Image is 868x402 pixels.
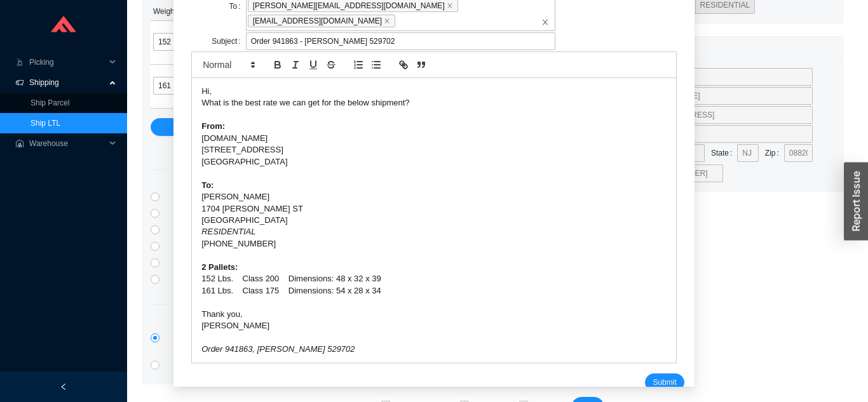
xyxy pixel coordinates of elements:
div: Return Address [567,37,835,60]
div: [PERSON_NAME] [201,320,667,332]
div: [STREET_ADDRESS] [201,144,667,156]
div: [PHONE_NUMBER] [201,238,667,250]
strong: To: [201,180,214,190]
span: Direct Services [166,162,243,177]
input: [PERSON_NAME][EMAIL_ADDRESS][DOMAIN_NAME]close[EMAIL_ADDRESS][DOMAIN_NAME]closeclose [397,14,406,28]
span: [EMAIL_ADDRESS][DOMAIN_NAME] [248,15,395,27]
span: close [447,3,453,9]
div: What is the best rate we can get for the below shipment? [201,97,667,109]
th: Weight [151,3,227,21]
div: [GEOGRAPHIC_DATA] [201,215,667,226]
span: left [60,383,67,391]
div: [PERSON_NAME] [201,191,667,203]
span: Warehouse [29,133,105,154]
em: Order 941863, [PERSON_NAME] 529702 [201,344,355,354]
button: Add Pallet [151,118,538,136]
strong: From: [201,121,225,131]
a: Ship Parcel [31,98,69,107]
div: 152 Lbs. Class 200 Dimensions: 48 x 32 x 39 [201,273,667,285]
div: Thank you, [201,309,667,320]
span: Submit [653,376,676,389]
div: [DOMAIN_NAME] [201,133,667,144]
div: Hi, [201,86,667,97]
span: Shipping [29,72,105,93]
span: close [541,18,549,26]
span: close [384,18,390,24]
span: Picking [29,52,105,72]
label: State [711,144,737,162]
em: RESIDENTIAL [201,227,255,236]
div: 161 Lbs. Class 175 Dimensions: 54 x 28 x 34 [201,285,667,297]
div: 1704 [PERSON_NAME] ST [201,203,667,215]
strong: 2 Pallets: [201,262,238,272]
label: Subject [212,32,245,50]
button: Submit [645,373,684,391]
span: RESIDENTIAL [700,1,750,10]
span: Other Services [166,297,243,311]
label: Zip [765,144,784,162]
a: Ship LTL [31,119,60,128]
div: [GEOGRAPHIC_DATA] [201,156,667,168]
